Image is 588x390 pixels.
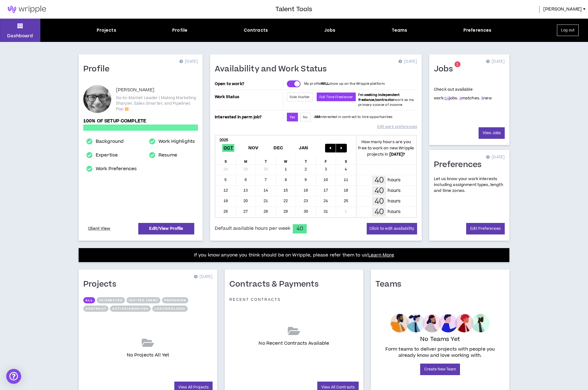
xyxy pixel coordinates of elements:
sup: 1 [454,61,460,67]
button: Active/Archived [110,306,151,312]
div: M [236,155,256,164]
p: 100% of setup complete [83,118,198,125]
h1: Contracts & Payments [229,279,323,289]
p: Recent Contracts [229,297,281,302]
h1: Profile [83,64,114,74]
span: new [481,95,492,101]
h1: Projects [83,279,121,289]
button: Lost/Declined [152,306,187,312]
span: work as my primary source of income [358,93,414,107]
a: Learn More [368,252,394,258]
img: empty [390,314,489,333]
p: [DATE] [194,274,213,280]
span: Dec [272,144,285,152]
button: Proposing [162,297,188,303]
p: How many hours are you free to work on new Wripple projects in [356,139,416,157]
span: Nov [247,144,260,152]
a: Work Preferences [96,165,137,173]
p: No Projects All Yet [127,352,169,359]
button: Invited (new) [126,297,160,303]
p: My profile show up on the Wripple platform [304,81,385,86]
span: matches. [459,95,480,101]
b: 2025 [219,137,228,143]
p: Open to work? [215,81,282,86]
p: Let us know your work interests including assignment types, length and time zones. [434,176,505,194]
div: Teams [392,27,407,34]
a: Background [96,138,124,145]
span: jobs. [445,95,458,101]
span: No [303,115,308,120]
b: [DATE] ? [389,152,405,157]
p: [DATE] [398,59,417,65]
a: Resume [158,152,177,159]
p: [DATE] [486,154,505,161]
div: Profile [172,27,187,34]
div: W [276,155,296,164]
a: 4 [459,95,462,101]
a: Edit/View Profile [138,223,194,234]
span: Oct [222,144,235,152]
p: Go-to-Market Leader | Making Marketing Sharper, Sales Smarter, and Pipelines Pop 💥 [116,95,198,112]
h1: Teams [375,279,406,289]
span: Side Hustler [290,95,310,99]
button: Log out [557,25,579,36]
h1: Availability and Work Status [215,64,332,74]
div: T [256,155,276,164]
p: [PERSON_NAME] [116,86,154,94]
p: [DATE] [486,59,505,65]
div: Contracts [244,27,268,34]
p: Dashboard [7,33,33,39]
div: Preferences [463,27,492,34]
a: 14 [445,95,449,101]
p: hours [388,187,401,194]
span: [PERSON_NAME] [543,6,582,13]
div: Projects [97,27,116,34]
h1: Jobs [434,64,457,74]
p: [DATE] [179,59,198,65]
button: All [83,297,95,303]
p: Form teams to deliver projects with people you already know and love working with. [378,346,502,359]
p: Check out available work: [434,87,492,101]
p: hours [388,177,401,184]
div: F [316,155,336,164]
span: Default available hours per week [215,225,290,232]
a: Create New Team [420,364,460,375]
div: S [216,155,236,164]
a: View Jobs [479,127,505,139]
p: I interested in contract to hire opportunities [314,115,393,120]
span: Jan [297,144,310,152]
b: I'm seeking independent freelance/contractor [358,93,400,102]
a: Work Highlights [158,138,195,145]
a: Client View [87,223,112,234]
div: T [296,155,316,164]
div: Jobs [324,27,336,34]
p: hours [388,198,401,205]
div: Open Intercom Messenger [6,369,21,384]
p: No Recent Contracts Available [259,340,329,347]
span: Yes [290,115,295,120]
button: Contract [83,306,108,312]
a: Expertise [96,152,118,159]
a: Edit work preferences [377,121,417,132]
h3: Talent Tools [275,5,312,14]
button: Click to edit availability [367,223,417,234]
div: Brian S. [83,85,111,113]
strong: WILL [321,81,329,86]
h1: Preferences [434,160,486,170]
button: Interested [97,297,125,303]
p: If you know anyone you think should be on Wripple, please refer them to us! [194,252,394,259]
strong: AM [315,115,320,119]
p: Interested in perm job? [215,113,282,121]
div: S [336,155,356,164]
span: 1 [456,62,458,67]
a: 1 [481,95,483,101]
a: Edit Preferences [466,223,505,234]
p: Work Status [215,93,282,101]
p: No Teams Yet [420,335,460,344]
p: hours [388,208,401,215]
